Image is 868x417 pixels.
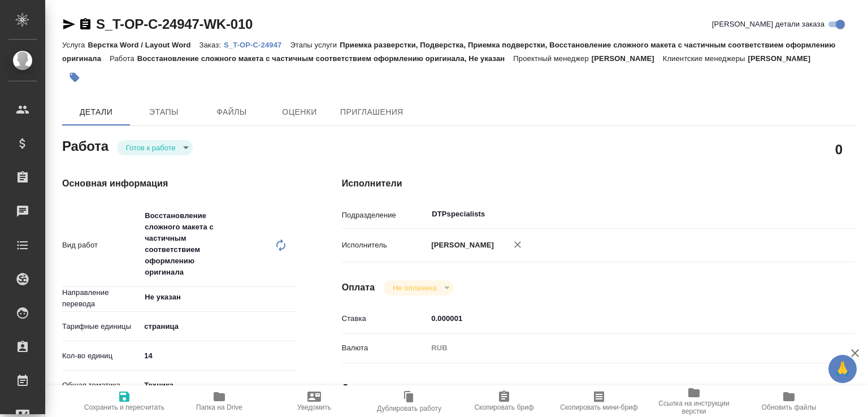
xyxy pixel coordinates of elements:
p: Работа [110,54,137,63]
input: ✎ Введи что-нибудь [427,310,813,327]
span: Обновить файлы [762,403,817,411]
span: [PERSON_NAME] детали заказа [712,19,824,30]
span: Сохранить и пересчитать [84,403,164,411]
span: Этапы [137,105,191,119]
button: 🙏 [828,355,857,383]
button: Добавить тэг [62,65,87,90]
p: Валюта [342,342,428,354]
span: Скопировать бриф [474,403,533,411]
p: Услуга [62,41,88,49]
button: Уведомить [267,385,362,417]
button: Дублировать работу [362,385,457,417]
span: Дублировать работу [377,405,441,412]
span: Папка на Drive [196,403,242,411]
p: Тарифные единицы [62,321,140,332]
p: Ставка [342,313,428,324]
p: Общая тематика [62,380,140,391]
a: S_T-OP-C-24947-WK-010 [96,16,253,32]
p: Этапы услуги [290,41,340,49]
button: Папка на Drive [172,385,267,417]
button: Скопировать ссылку [79,18,92,31]
button: Удалить исполнителя [505,232,530,257]
h4: Основная информация [62,177,297,190]
button: Сохранить и пересчитать [77,385,172,417]
p: Приемка разверстки, Подверстка, Приемка подверстки, Восстановление сложного макета с частичным со... [62,41,836,63]
button: Обновить файлы [741,385,836,417]
p: S_T-OP-C-24947 [224,41,290,49]
a: S_T-OP-C-24947 [224,40,290,49]
div: страница [140,317,296,336]
p: Направление перевода [62,287,140,310]
div: Техника [140,376,296,395]
span: Ссылка на инструкции верстки [653,399,735,415]
p: [PERSON_NAME] [748,54,819,63]
h4: Дополнительно [342,381,856,395]
div: Готов к работе [384,280,453,296]
p: Кол-во единиц [62,350,140,362]
div: Готов к работе [117,140,193,155]
button: Скопировать ссылку для ЯМессенджера [62,18,76,31]
p: Исполнитель [342,240,428,251]
button: Скопировать мини-бриф [552,385,646,417]
input: ✎ Введи что-нибудь [140,347,296,364]
button: Готов к работе [123,143,179,153]
span: Уведомить [297,403,331,411]
span: Приглашения [340,105,403,119]
button: Open [290,296,293,298]
p: [PERSON_NAME] [427,240,494,251]
h4: Оплата [342,281,375,294]
p: Вид работ [62,240,140,251]
p: [PERSON_NAME] [592,54,663,63]
span: Скопировать мини-бриф [560,403,637,411]
span: Файлы [205,105,259,119]
button: Скопировать бриф [457,385,552,417]
p: Проектный менеджер [513,54,591,63]
h2: 0 [835,140,843,159]
button: Не оплачена [389,283,440,293]
span: 🙏 [833,357,852,381]
p: Заказ: [199,41,224,49]
button: Ссылка на инструкции верстки [646,385,741,417]
span: Детали [69,105,123,119]
h4: Исполнители [342,177,856,190]
p: Клиентские менеджеры [663,54,748,63]
div: RUB [427,338,813,358]
h2: Работа [62,135,108,155]
p: Восстановление сложного макета с частичным соответствием оформлению оригинала, Не указан [137,54,514,63]
button: Open [806,213,809,215]
p: Подразделение [342,210,428,221]
p: Верстка Word / Layout Word [88,41,199,49]
span: Оценки [272,105,327,119]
